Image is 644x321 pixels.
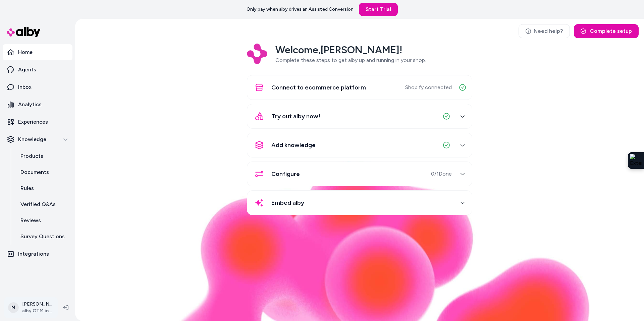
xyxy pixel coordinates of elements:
p: Knowledge [18,135,46,143]
a: Survey Questions [14,229,72,245]
a: Analytics [3,97,72,113]
span: Configure [271,169,300,179]
p: Documents [20,168,49,176]
a: Products [14,148,72,164]
p: Verified Q&As [20,200,56,208]
button: Configure0/1Done [251,166,468,182]
a: Rules [14,180,72,196]
p: Analytics [18,101,42,109]
button: Try out alby now! [251,108,468,124]
a: Documents [14,164,72,180]
p: Rules [20,184,34,192]
span: Try out alby now! [271,112,320,121]
p: Experiences [18,118,48,126]
a: Home [3,44,72,60]
a: Need help? [519,24,570,38]
p: Integrations [18,250,49,258]
a: Start Trial [359,3,398,16]
p: Only pay when alby drives an Assisted Conversion [247,6,354,13]
span: 0 / 1 Done [431,170,452,178]
span: Complete these steps to get alby up and running in your shop. [275,57,426,63]
a: Experiences [3,114,72,130]
span: Embed alby [271,198,304,207]
button: Embed alby [251,195,468,211]
a: Reviews [14,212,72,229]
p: Home [18,48,33,56]
span: alby GTM internal [22,308,52,314]
p: Products [20,152,43,160]
p: Agents [18,66,36,74]
p: Reviews [20,216,41,224]
p: Inbox [18,83,32,91]
img: alby Logo [7,27,40,37]
button: Add knowledge [251,137,468,153]
button: Knowledge [3,131,72,147]
img: alby Bubble [129,161,590,321]
a: Agents [3,62,72,78]
span: Connect to ecommerce platform [271,83,366,92]
a: Verified Q&As [14,196,72,212]
p: [PERSON_NAME] [22,301,52,308]
button: Connect to ecommerce platformShopify connected [251,79,468,95]
button: M[PERSON_NAME]alby GTM internal [4,297,58,318]
img: Logo [247,44,267,64]
h2: Welcome, [PERSON_NAME] ! [275,44,426,56]
a: Integrations [3,246,72,262]
a: Inbox [3,79,72,95]
p: Survey Questions [20,233,65,241]
button: Complete setup [574,24,639,38]
span: Add knowledge [271,140,316,150]
span: Shopify connected [405,83,452,91]
img: Extension Icon [630,154,642,167]
span: M [8,302,19,313]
